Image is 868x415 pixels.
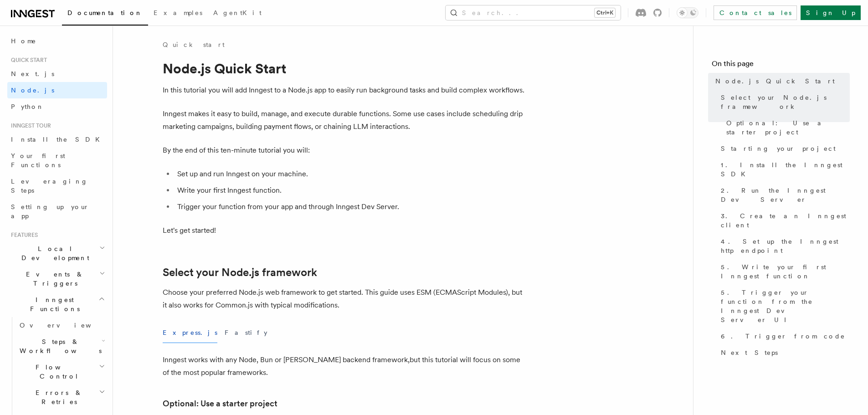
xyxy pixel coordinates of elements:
a: Leveraging Steps [7,173,107,199]
span: Flow Control [16,363,99,381]
span: Node.js Quick Start [715,77,835,86]
li: Write your first Inngest function. [175,184,527,197]
a: Select your Node.js framework [717,89,850,115]
a: Next.js [7,66,107,82]
a: 3. Create an Inngest client [717,208,850,233]
p: By the end of this ten-minute tutorial you will: [163,144,527,157]
span: AgentKit [213,9,262,16]
a: Select your Node.js framework [163,266,317,279]
a: Setting up your app [7,199,107,224]
span: Events & Triggers [7,270,99,288]
button: Fastify [225,323,267,343]
h4: On this page [712,58,850,73]
span: Python [11,103,44,110]
span: 1. Install the Inngest SDK [721,160,850,179]
span: Setting up your app [11,203,89,220]
button: Flow Control [16,359,107,384]
a: Next Steps [717,344,850,361]
a: Starting your project [717,140,850,157]
span: Starting your project [721,144,836,153]
span: Home [11,36,36,46]
button: Errors & Retries [16,384,107,410]
button: Search...Ctrl+K [446,5,621,20]
a: 4. Set up the Inngest http endpoint [717,233,850,259]
a: Install the SDK [7,131,107,148]
span: Node.js [11,87,54,94]
span: Next.js [11,70,54,77]
span: Next Steps [721,348,778,357]
p: Let's get started! [163,224,527,237]
span: Inngest tour [7,122,51,129]
span: Leveraging Steps [11,178,88,194]
a: 2. Run the Inngest Dev Server [717,182,850,208]
button: Inngest Functions [7,292,107,317]
button: Steps & Workflows [16,333,107,359]
a: Home [7,33,107,49]
p: In this tutorial you will add Inngest to a Node.js app to easily run background tasks and build c... [163,84,527,97]
a: 1. Install the Inngest SDK [717,157,850,182]
span: Local Development [7,244,99,262]
a: Node.js [7,82,107,98]
span: Features [7,231,38,239]
button: Toggle dark mode [677,7,699,18]
span: 2. Run the Inngest Dev Server [721,186,850,204]
a: Documentation [62,3,148,26]
p: Inngest makes it easy to build, manage, and execute durable functions. Some use cases include sch... [163,108,527,133]
a: Examples [148,3,208,25]
a: Python [7,98,107,115]
span: Select your Node.js framework [721,93,850,111]
span: 5. Write your first Inngest function [721,262,850,281]
span: Install the SDK [11,136,105,143]
h1: Node.js Quick Start [163,60,527,77]
p: Choose your preferred Node.js web framework to get started. This guide uses ESM (ECMAScript Modul... [163,286,527,312]
span: Optional: Use a starter project [726,118,850,137]
li: Trigger your function from your app and through Inngest Dev Server. [175,200,527,213]
kbd: Ctrl+K [595,8,615,17]
button: Local Development [7,241,107,266]
a: 5. Trigger your function from the Inngest Dev Server UI [717,284,850,328]
a: Contact sales [714,5,797,20]
span: Errors & Retries [16,388,99,406]
a: Optional: Use a starter project [723,115,850,140]
a: AgentKit [208,3,267,25]
button: Events & Triggers [7,266,107,292]
a: Your first Functions [7,148,107,173]
span: Quick start [7,56,47,64]
li: Set up and run Inngest on your machine. [175,168,527,180]
a: Optional: Use a starter project [163,397,277,410]
a: 5. Write your first Inngest function [717,259,850,284]
span: Overview [20,322,113,329]
span: Documentation [67,9,143,16]
span: 3. Create an Inngest client [721,211,850,230]
button: Express.js [163,323,217,343]
span: 5. Trigger your function from the Inngest Dev Server UI [721,288,850,324]
span: Your first Functions [11,152,65,169]
span: 6. Trigger from code [721,332,845,341]
span: 4. Set up the Inngest http endpoint [721,237,850,255]
span: Inngest Functions [7,295,98,313]
a: Node.js Quick Start [712,73,850,89]
a: Sign Up [801,5,861,20]
span: Steps & Workflows [16,337,102,355]
a: 6. Trigger from code [717,328,850,344]
a: Overview [16,317,107,333]
span: Examples [154,9,202,16]
a: Quick start [163,40,225,49]
p: Inngest works with any Node, Bun or [PERSON_NAME] backend framework,but this tutorial will focus ... [163,354,527,379]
